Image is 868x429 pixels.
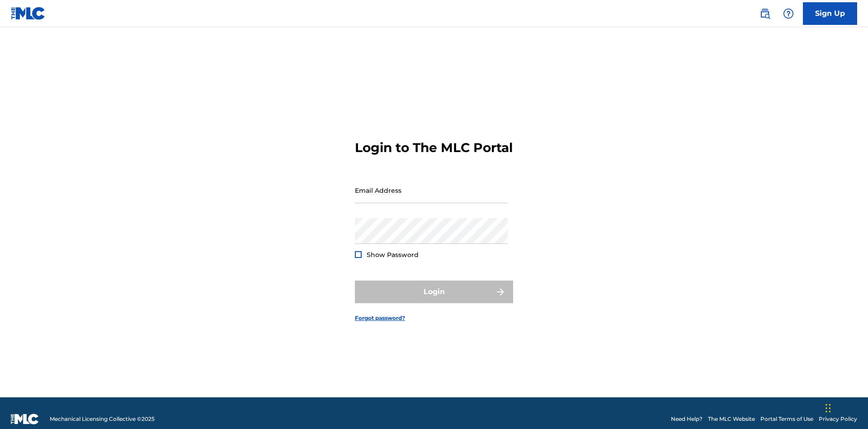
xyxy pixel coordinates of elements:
[823,386,868,429] iframe: Chat Widget
[783,8,794,19] img: help
[759,8,770,19] img: search
[11,414,39,424] img: logo
[779,5,797,23] div: Help
[50,415,155,423] span: Mechanical Licensing Collective © 2025
[803,2,857,25] a: Sign Up
[11,7,46,20] img: MLC Logo
[355,140,513,156] h3: Login to The MLC Portal
[819,415,857,423] a: Privacy Policy
[760,415,813,423] a: Portal Terms of Use
[367,251,419,259] span: Show Password
[826,395,831,422] div: Drag
[671,415,703,423] a: Need Help?
[756,5,774,23] a: Public Search
[355,314,405,322] a: Forgot password?
[708,415,755,423] a: The MLC Website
